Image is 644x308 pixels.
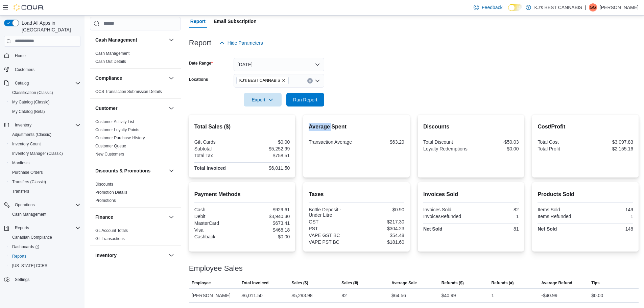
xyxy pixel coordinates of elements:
button: Discounts & Promotions [167,167,175,175]
span: Transfers (Classic) [12,179,46,185]
span: Tips [591,280,599,286]
span: Run Report [293,96,317,103]
a: Customer Queue [95,144,126,148]
h2: Invoices Sold [423,190,519,198]
span: Load All Apps in [GEOGRAPHIC_DATA] [19,20,80,33]
a: Promotions [95,198,116,203]
div: Subtotal [194,146,241,151]
button: My Catalog (Beta) [7,107,83,116]
div: Total Discount [423,139,470,145]
span: Reports [15,225,29,231]
span: KJ's BEST CANNABIS [239,77,280,84]
button: Discounts & Promotions [95,167,166,174]
span: Transfers (Classic) [9,178,80,186]
div: Cashback [194,234,241,239]
div: 1 [472,214,519,219]
span: Operations [12,201,80,209]
h2: Total Sales ($) [194,123,290,131]
strong: Net Sold [423,226,443,232]
button: Transfers (Classic) [7,177,83,187]
a: Home [12,52,28,60]
div: 1 [587,214,633,219]
button: Inventory [1,120,83,130]
h3: Discounts & Promotions [95,167,150,174]
a: Transfers [9,187,32,195]
span: Average Refund [541,280,572,286]
a: Manifests [9,159,32,167]
div: $5,252.99 [243,146,290,151]
span: Export [248,93,278,106]
h3: Finance [95,214,113,220]
div: Total Profit [538,146,584,151]
div: $63.29 [358,139,404,145]
a: Promotion Details [95,190,127,195]
button: Run Report [286,93,324,106]
div: $5,293.98 [291,291,312,300]
span: Adjustments (Classic) [9,131,80,139]
a: Dashboards [9,243,42,251]
div: $0.00 [243,234,290,239]
div: $468.18 [243,227,290,233]
span: Operations [15,202,35,208]
span: Cash Management [95,51,129,56]
div: $929.61 [243,207,290,212]
span: Cash Management [12,212,46,217]
h2: Cost/Profit [538,123,633,131]
div: $758.51 [243,153,290,158]
div: $217.30 [358,219,404,224]
span: Average Sale [391,280,417,286]
a: Reports [9,252,29,260]
button: Canadian Compliance [7,233,83,242]
div: PST [309,226,355,231]
span: Home [12,51,80,60]
a: OCS Transaction Submission Details [95,89,162,94]
span: Promotions [95,198,116,203]
span: Inventory Count [9,140,80,148]
div: Cash Management [90,49,181,68]
span: Reports [12,254,26,259]
h2: Payment Methods [194,190,290,198]
span: Classification (Classic) [9,89,80,97]
span: Customer Loyalty Points [95,127,139,133]
a: [US_STATE] CCRS [9,262,50,270]
div: Total Tax [194,153,241,158]
label: Locations [189,77,208,82]
div: Gurvinder Gurvinder [589,3,597,11]
a: Transfers (Classic) [9,178,49,186]
p: [PERSON_NAME] [600,3,639,11]
a: Settings [12,276,32,284]
span: Canadian Compliance [9,233,80,241]
span: Inventory Count [12,141,41,147]
button: My Catalog (Classic) [7,97,83,107]
button: Finance [167,213,175,221]
span: Catalog [15,80,29,86]
button: Compliance [167,74,175,82]
span: Inventory Manager (Classic) [9,149,80,158]
button: Open list of options [315,78,320,84]
span: Customer Queue [95,143,126,149]
span: Cash Out Details [95,59,126,64]
a: Feedback [471,1,505,14]
a: Inventory Manager (Classic) [9,149,66,158]
div: $54.48 [358,233,404,238]
button: Finance [95,214,166,220]
a: Cash Out Details [95,59,126,64]
span: GG [590,3,596,11]
h3: Cash Management [95,37,137,43]
span: My Catalog (Classic) [9,98,80,106]
span: Discounts [95,182,113,187]
a: Dashboards [7,242,83,252]
span: Reports [9,252,80,260]
span: Canadian Compliance [12,235,52,240]
button: Compliance [95,75,166,81]
a: Cash Management [95,51,129,56]
span: GL Account Totals [95,228,128,233]
strong: Total Invoiced [194,165,226,171]
button: Catalog [1,78,83,88]
a: New Customers [95,152,124,157]
div: $304.23 [358,226,404,231]
div: $0.00 [243,139,290,145]
button: Cash Management [167,36,175,44]
div: Total Cost [538,139,584,145]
